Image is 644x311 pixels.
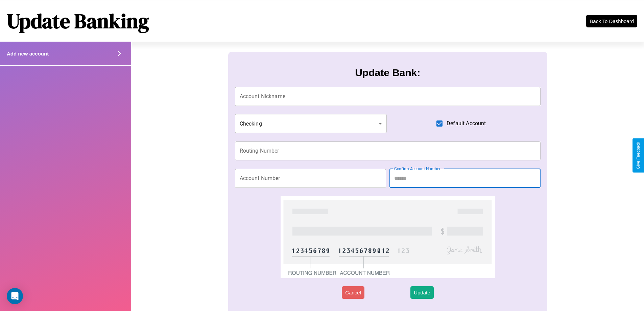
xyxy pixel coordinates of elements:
[355,67,420,79] h3: Update Bank:
[586,15,637,27] button: Back To Dashboard
[7,51,49,57] h4: Add new account
[447,119,486,128] span: Default Account
[394,166,440,172] label: Confirm Account Number
[410,286,433,299] button: Update
[7,288,23,304] div: Open Intercom Messenger
[281,196,495,278] img: check
[636,142,641,169] div: Give Feedback
[342,286,364,299] button: Cancel
[7,7,149,35] h1: Update Banking
[235,114,387,133] div: Checking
